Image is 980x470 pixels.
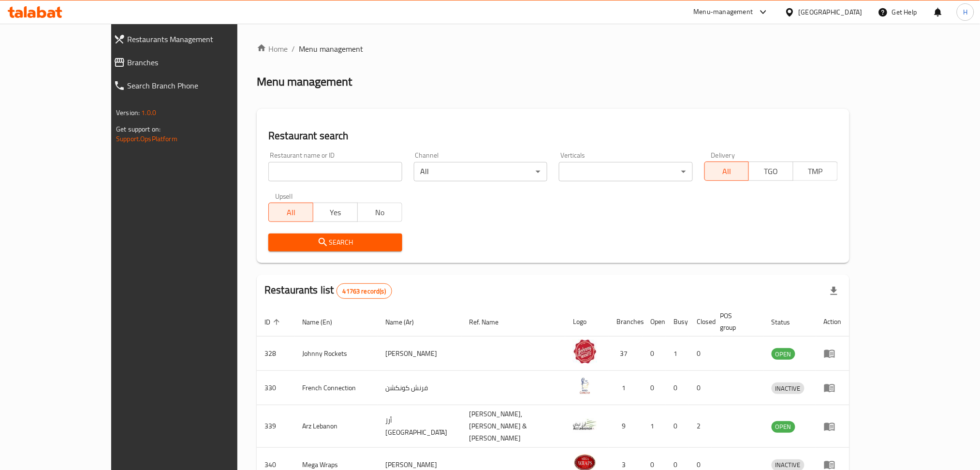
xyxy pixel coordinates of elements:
[573,339,597,364] img: Johnny Rockets
[141,106,156,119] span: 1.0.0
[704,162,749,181] button: All
[378,405,462,448] td: أرز [GEOGRAPHIC_DATA]
[799,7,863,17] div: [GEOGRAPHIC_DATA]
[816,307,849,337] th: Action
[299,43,363,55] span: Menu management
[294,371,378,405] td: French Connection
[337,287,392,296] span: 41763 record(s)
[106,51,275,74] a: Branches
[666,371,689,405] td: 0
[565,307,609,337] th: Logo
[609,307,643,337] th: Branches
[609,337,643,371] td: 37
[720,310,752,333] span: POS group
[116,123,161,135] span: Get support on:
[609,405,643,448] td: 9
[357,203,402,222] button: No
[313,203,358,222] button: Yes
[469,316,512,328] span: Ref. Name
[797,164,834,178] span: TMP
[573,412,597,437] img: Arz Lebanon
[824,382,842,394] div: Menu
[689,405,712,448] td: 2
[748,162,793,181] button: TGO
[609,371,643,405] td: 1
[666,405,689,448] td: 0
[689,307,712,337] th: Closed
[336,283,392,299] div: Total records count
[257,43,849,55] nav: breadcrumb
[292,43,295,55] li: /
[275,193,293,200] label: Upsell
[127,57,267,68] span: Branches
[666,307,689,337] th: Busy
[643,307,666,337] th: Open
[268,234,402,251] button: Search
[106,28,275,51] a: Restaurants Management
[127,80,267,91] span: Search Branch Phone
[462,405,566,448] td: [PERSON_NAME],[PERSON_NAME] & [PERSON_NAME]
[273,206,309,220] span: All
[822,279,846,303] div: Export file
[772,421,795,432] span: OPEN
[116,106,140,119] span: Version:
[643,405,666,448] td: 1
[268,203,313,222] button: All
[694,6,753,18] div: Menu-management
[573,374,597,398] img: French Connection
[264,283,392,299] h2: Restaurants list
[824,421,842,432] div: Menu
[643,371,666,405] td: 0
[559,162,692,181] div: ​
[116,132,177,145] a: Support.OpsPlatform
[753,164,790,178] span: TGO
[963,7,967,17] span: H
[127,33,267,45] span: Restaurants Management
[772,383,804,394] span: INACTIVE
[378,337,462,371] td: [PERSON_NAME]
[666,337,689,371] td: 1
[294,337,378,371] td: Johnny Rockets
[793,162,838,181] button: TMP
[106,74,275,97] a: Search Branch Phone
[268,129,838,143] h2: Restaurant search
[362,206,398,220] span: No
[257,337,294,371] td: 328
[268,162,402,181] input: Search for restaurant name or ID..
[689,337,712,371] td: 0
[772,348,795,360] div: OPEN
[711,152,735,159] label: Delivery
[824,348,842,359] div: Menu
[772,382,804,394] div: INACTIVE
[317,206,354,220] span: Yes
[643,337,666,371] td: 0
[414,162,547,181] div: All
[294,405,378,448] td: Arz Lebanon
[257,405,294,448] td: 339
[257,371,294,405] td: 330
[709,164,746,178] span: All
[264,316,283,328] span: ID
[772,316,803,328] span: Status
[772,349,795,360] span: OPEN
[302,316,345,328] span: Name (En)
[689,371,712,405] td: 0
[378,371,462,405] td: فرنش كونكشن
[385,316,426,328] span: Name (Ar)
[276,236,394,249] span: Search
[257,74,352,89] h2: Menu management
